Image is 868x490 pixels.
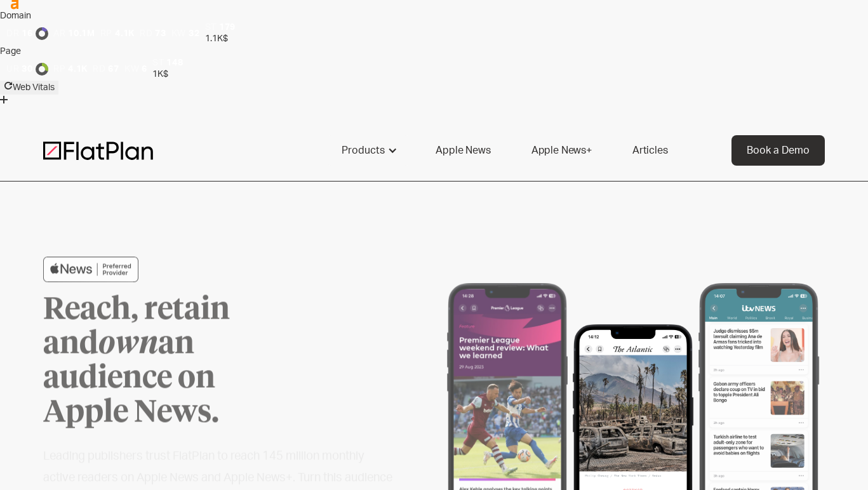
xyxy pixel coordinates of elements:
[115,29,135,39] span: 4.1K
[342,143,385,158] div: Products
[140,29,166,39] a: rd73
[171,29,200,39] a: kw32
[142,64,147,74] span: 6
[155,29,166,39] span: 73
[53,29,65,39] span: ar
[152,58,184,68] a: st148
[100,29,135,39] a: rp4.1K
[747,143,810,158] div: Book a Demo
[43,293,304,430] h1: Reach, retain and an audience on Apple News.
[205,22,217,32] span: st
[189,29,199,39] span: 32
[93,64,119,74] a: rd67
[6,27,48,40] a: dr16
[124,64,139,74] span: kw
[166,58,183,68] span: 148
[219,22,236,32] span: 179
[108,64,119,74] span: 67
[6,63,48,76] a: ur30
[617,135,683,166] a: Articles
[53,29,95,39] a: ar10.1M
[516,135,607,166] a: Apple News+
[420,135,505,166] a: Apple News
[205,32,236,45] div: 1.1K$
[100,29,112,39] span: rp
[171,29,186,39] span: kw
[6,29,19,39] span: dr
[205,22,236,32] a: st179
[68,29,95,39] span: 10.1M
[13,83,55,92] span: Web Vitals
[53,64,88,74] a: rp4.1K
[152,58,164,68] span: st
[326,135,410,166] div: Products
[68,64,88,74] span: 4.1K
[22,29,32,39] span: 16
[98,329,158,359] em: own
[140,29,152,39] span: rd
[53,64,65,74] span: rp
[22,64,32,74] span: 30
[152,68,184,81] div: 1K$
[6,64,19,74] span: ur
[124,64,147,74] a: kw6
[93,64,105,74] span: rd
[731,135,825,166] a: Book a Demo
